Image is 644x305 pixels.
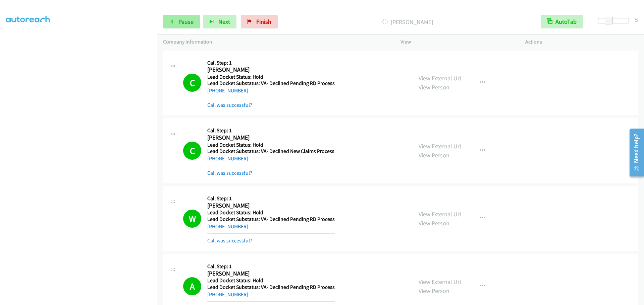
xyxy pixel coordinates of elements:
[419,151,449,159] a: View Person
[163,38,388,46] p: Company Information
[183,210,201,228] h1: W
[163,15,200,28] a: Pause
[207,127,334,134] h5: Call Step: 1
[183,74,201,92] h1: C
[203,15,236,28] button: Next
[419,287,449,295] a: View Person
[207,223,248,230] a: [PHONE_NUMBER]
[207,155,248,162] a: [PHONE_NUMBER]
[419,74,461,82] a: View External Url
[207,237,252,244] a: Call was successful?
[183,277,201,295] h1: A
[218,18,230,25] span: Next
[287,17,529,26] p: [PERSON_NAME]
[207,87,248,94] a: [PHONE_NUMBER]
[207,148,334,155] h5: Lead Docket Substatus: VA- Declined New Claims Process
[183,142,201,160] h1: C
[419,278,461,286] a: View External Url
[419,210,461,218] a: View External Url
[207,291,248,298] a: [PHONE_NUMBER]
[207,209,335,216] h5: Lead Docket Status: Hold
[400,38,513,46] p: View
[178,18,194,25] span: Pause
[241,15,278,28] a: Finish
[419,83,449,91] a: View Person
[207,170,252,176] a: Call was successful?
[207,216,335,223] h5: Lead Docket Substatus: VA- Declined Pending RD Process
[625,126,644,179] iframe: Resource Center
[256,18,271,25] span: Finish
[207,277,335,284] h5: Lead Docket Status: Hold
[207,142,334,148] h5: Lead Docket Status: Hold
[635,15,638,24] div: 5
[207,284,335,291] h5: Lead Docket Substatus: VA- Declined Pending RD Process
[207,202,332,210] h2: [PERSON_NAME]
[207,66,332,74] h2: [PERSON_NAME]
[207,102,252,108] a: Call was successful?
[207,80,335,87] h5: Lead Docket Substatus: VA- Declined Pending RD Process
[525,38,638,46] p: Actions
[207,263,335,270] h5: Call Step: 1
[207,195,335,202] h5: Call Step: 1
[207,74,335,80] h5: Lead Docket Status: Hold
[419,142,461,150] a: View External Url
[419,219,449,227] a: View Person
[207,60,335,66] h5: Call Step: 1
[541,15,583,28] button: AutoTab
[207,270,332,278] h2: [PERSON_NAME]
[207,134,332,142] h2: [PERSON_NAME]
